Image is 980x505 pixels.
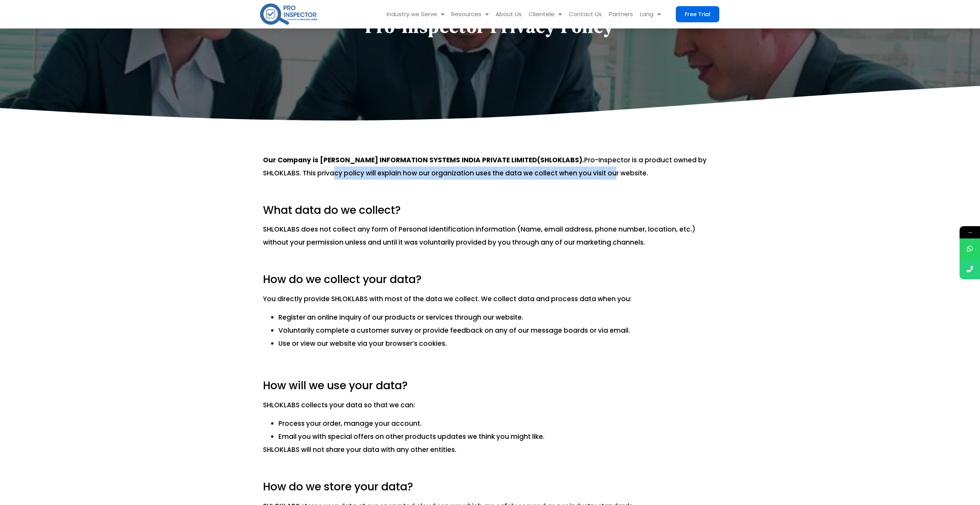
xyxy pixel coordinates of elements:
a: Free Trial [676,6,719,22]
h3: How will we use your data? [263,379,717,392]
p: SHLOKLABS collects your data so that we can: [263,398,717,412]
span: → [960,226,980,238]
p: You directly provide SHLOKLABS with most of the data we collect. We collect data and process data... [263,292,717,305]
h3: How do we store your data? [263,480,717,493]
p: Pro-Inspector is a product owned by SHLOKLABS. This privacy policy will explain how our organizat... [263,153,717,180]
p: SHLOKLABS does not collect any form of Personal identification information (Name, email address, ... [263,223,717,249]
span: Free Trial [685,12,710,17]
li: Use or view our website via your browser’s cookies. [278,337,717,350]
li: Register an online inquiry of our products or services through our website. [278,311,717,324]
h3: How do we collect your data? [263,273,717,286]
li: Process your order, manage your account. [278,417,717,430]
p: SHLOKLABS will not share your data with any other entities. [263,443,717,456]
b: Our Company is [PERSON_NAME] INFORMATION SYSTEMS INDIA PRIVATE LIMITED(SHLOKLABS). [263,155,584,165]
li: Voluntarily complete a customer survey or provide feedback on any of our message boards or via em... [278,324,717,337]
h3: What data do we collect? [263,204,717,217]
li: Email you with special offers on other products updates we think you might like. [278,430,717,443]
img: pro-inspector-logo [259,2,318,26]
